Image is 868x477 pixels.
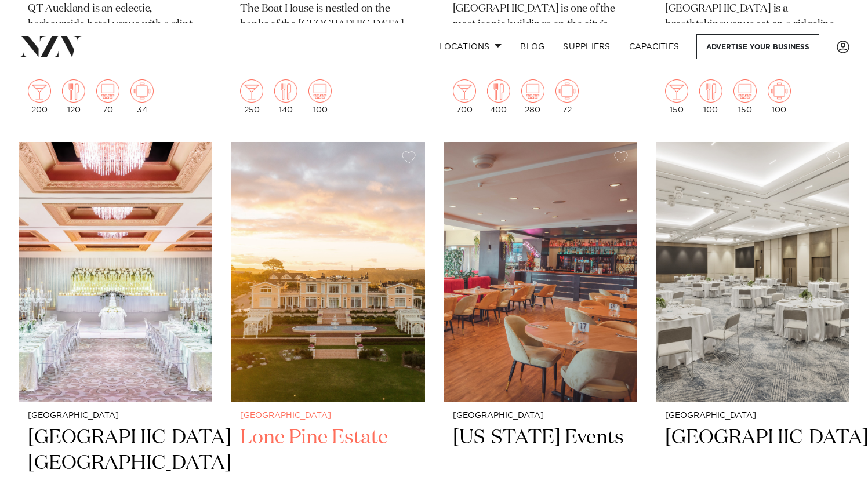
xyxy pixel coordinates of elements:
a: Capacities [620,34,689,59]
img: meeting.png [130,79,154,103]
div: Domain Overview [44,68,104,76]
div: 72 [555,79,579,114]
img: theatre.png [733,79,757,103]
div: 250 [240,79,263,114]
p: [GEOGRAPHIC_DATA] is a breathtaking venue set on a ridgeline 300m above sea level. Minutes from [... [665,1,840,66]
img: theatre.png [308,79,332,103]
p: QT Auckland is an eclectic, harbourside hotel venue with a glint in the eye, serving shoreline sh... [28,1,203,66]
small: [GEOGRAPHIC_DATA] [665,412,840,420]
a: Locations [430,34,511,59]
div: Keywords by Traffic [128,68,195,76]
img: meeting.png [555,79,579,103]
img: website_grey.svg [19,30,28,39]
div: 100 [308,79,332,114]
img: logo_orange.svg [19,19,28,28]
img: cocktail.png [28,79,51,103]
div: Domain: [DOMAIN_NAME] [30,30,128,39]
div: 140 [274,79,297,114]
img: dining.png [274,79,297,103]
img: meeting.png [768,79,791,103]
img: cocktail.png [453,79,476,103]
div: 100 [768,79,791,114]
div: 34 [130,79,154,114]
a: SUPPLIERS [554,34,619,59]
small: [GEOGRAPHIC_DATA] [28,412,203,420]
img: dining.png [699,79,722,103]
a: Advertise your business [696,34,819,59]
img: dining.png [487,79,510,103]
div: 400 [487,79,510,114]
img: cocktail.png [665,79,688,103]
div: 200 [28,79,51,114]
p: The Boat House is nestled on the banks of the [GEOGRAPHIC_DATA], adjacent to our historic tavern ... [240,1,415,66]
p: [GEOGRAPHIC_DATA] is one of the most iconic buildings on the city’s skyline, carrying the name of... [453,1,628,66]
img: tab_domain_overview_orange.svg [31,67,41,77]
img: Dining area at Texas Events in Auckland [444,142,637,402]
img: theatre.png [96,79,119,103]
div: v 4.0.25 [32,19,57,28]
img: cocktail.png [240,79,263,103]
div: 150 [733,79,757,114]
div: 700 [453,79,476,114]
img: theatre.png [521,79,544,103]
div: 100 [699,79,722,114]
div: 150 [665,79,688,114]
div: 70 [96,79,119,114]
div: 120 [62,79,85,114]
small: [GEOGRAPHIC_DATA] [453,412,628,420]
img: tab_keywords_by_traffic_grey.svg [115,67,125,77]
div: 280 [521,79,544,114]
a: BLOG [511,34,554,59]
img: dining.png [62,79,85,103]
img: nzv-logo.png [19,36,82,57]
small: [GEOGRAPHIC_DATA] [240,412,415,420]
